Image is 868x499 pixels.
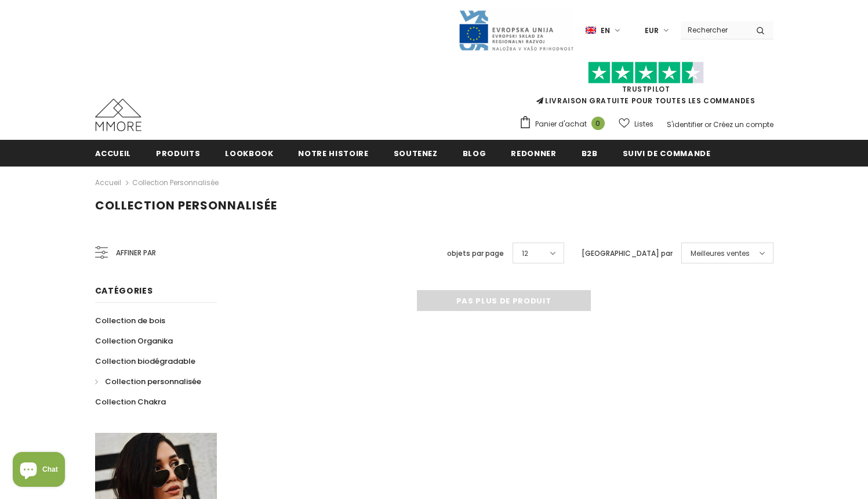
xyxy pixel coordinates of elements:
a: S'identifier [667,120,703,129]
a: soutenez [394,140,438,166]
a: Javni Razpis [458,25,574,35]
img: Javni Razpis [458,9,574,52]
a: Notre histoire [298,140,368,166]
span: Lookbook [225,148,273,159]
img: Faites confiance aux étoiles pilotes [588,62,704,84]
a: Suivi de commande [623,140,711,166]
span: soutenez [394,148,438,159]
a: TrustPilot [622,84,670,94]
img: i-lang-1.png [586,26,596,35]
inbox-online-store-chat: Shopify online store chat [9,452,68,490]
span: Collection Chakra [95,396,166,407]
span: Produits [156,148,200,159]
span: 12 [522,248,528,259]
span: Collection de bois [95,315,165,326]
span: Affiner par [116,247,156,259]
span: EUR [645,25,659,37]
label: objets par page [447,248,504,259]
span: Listes [634,118,653,130]
a: Redonner [511,140,556,166]
a: Lookbook [225,140,273,166]
span: Panier d'achat [535,118,587,130]
a: Collection Chakra [95,392,166,412]
span: en [601,25,610,37]
span: Meilleures ventes [691,248,750,259]
span: Blog [463,148,486,159]
a: Blog [463,140,486,166]
a: Créez un compte [713,120,773,129]
span: Collection personnalisée [95,197,277,214]
input: Search Site [681,21,747,38]
a: Panier d'achat 0 [519,115,611,133]
a: Produits [156,140,200,166]
span: 0 [591,117,605,130]
a: B2B [582,140,598,166]
img: Cas MMORE [95,99,141,131]
span: Redonner [511,148,556,159]
span: LIVRAISON GRATUITE POUR TOUTES LES COMMANDES [519,67,773,106]
span: Collection biodégradable [95,356,195,367]
span: Catégories [95,285,153,296]
a: Collection de bois [95,310,165,331]
a: Accueil [95,176,121,190]
span: or [704,120,711,129]
span: Accueil [95,148,132,159]
a: Collection biodégradable [95,351,195,371]
span: B2B [582,148,598,159]
span: Collection Organika [95,335,173,346]
a: Collection personnalisée [132,178,219,187]
span: Collection personnalisée [105,376,201,387]
label: [GEOGRAPHIC_DATA] par [582,248,673,259]
span: Suivi de commande [623,148,711,159]
a: Collection Organika [95,331,173,351]
span: Notre histoire [298,148,368,159]
a: Collection personnalisée [95,371,201,392]
a: Listes [619,114,653,134]
a: Accueil [95,140,132,166]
